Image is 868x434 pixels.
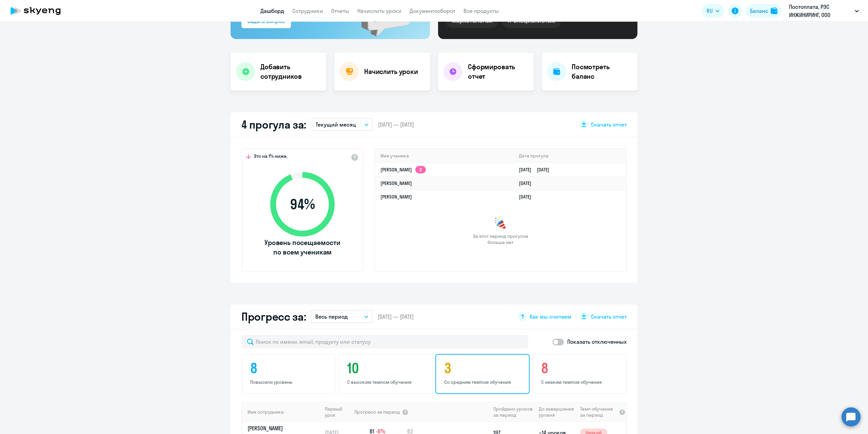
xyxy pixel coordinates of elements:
[250,360,329,376] h4: 8
[331,7,349,14] a: Отчеты
[536,402,577,422] th: До завершения уровня
[242,402,322,422] th: Имя сотрудника
[364,67,418,76] h4: Начислить уроки
[580,406,617,418] span: Темп обучения за период
[567,338,627,346] p: Показать отключенных
[347,360,426,376] h4: 10
[380,180,412,186] a: [PERSON_NAME]
[463,7,499,14] a: Все продукты
[263,238,341,257] span: Уровень посещаемости по всем ученикам
[786,3,862,19] button: Постоплата, РЭС ИНЖИНИРИНГ, ООО
[491,402,536,422] th: Пройдено уроков за период
[472,233,529,245] span: За этот период прогулов больше нет
[378,121,414,128] span: [DATE] — [DATE]
[347,379,426,385] p: С высоким темпом обучения
[572,62,632,81] h4: Посмотреть баланс
[746,4,782,18] button: Балансbalance
[292,7,323,14] a: Сотрудники
[250,379,329,385] p: Повысили уровень
[494,217,507,230] img: congrats
[311,310,372,323] button: Весь период
[771,7,777,14] img: balance
[541,360,620,376] h4: 8
[707,7,713,15] span: RU
[789,3,852,19] p: Постоплата, РЭС ИНЖИНИРИНГ, ООО
[248,424,317,432] p: [PERSON_NAME]
[263,196,341,212] span: 94 %
[241,118,306,131] h2: 4 прогула за:
[591,121,627,128] span: Скачать отчет
[702,4,724,18] button: RU
[519,180,537,186] a: [DATE]
[241,310,306,323] h2: Прогресс за:
[312,118,373,131] button: Текущий месяц
[380,167,426,173] a: [PERSON_NAME]2
[315,313,348,321] p: Весь период
[541,379,620,385] p: С низким темпом обучения
[241,335,528,348] input: Поиск по имени, email, продукту или статусу
[513,149,626,163] th: Дата прогула
[530,313,571,320] span: Как мы считаем
[415,166,426,173] app-skyeng-badge: 2
[591,313,627,320] span: Скачать отчет
[354,409,400,415] span: Прогресс за период
[260,7,284,14] a: Дашборд
[260,62,321,81] h4: Добавить сотрудников
[378,313,414,320] span: [DATE] — [DATE]
[375,149,513,163] th: Имя ученика
[410,7,455,14] a: Документооборот
[444,360,523,376] h4: 3
[750,7,768,15] div: Баланс
[519,167,555,173] a: [DATE][DATE]
[322,402,354,422] th: Первый урок
[254,153,288,161] span: Это на 1% ниже,
[357,7,401,14] a: Начислить уроки
[444,379,523,385] p: Со средним темпом обучения
[380,194,412,200] a: [PERSON_NAME]
[519,194,537,200] a: [DATE]
[316,120,356,129] p: Текущий месяц
[468,62,528,81] h4: Сформировать отчет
